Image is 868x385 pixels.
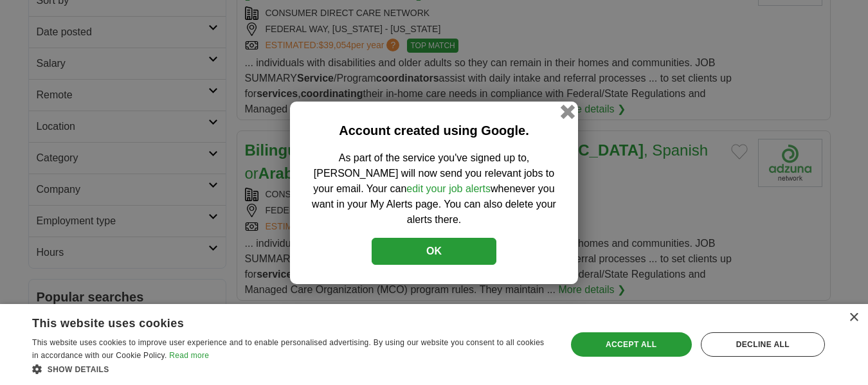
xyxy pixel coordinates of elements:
[32,363,550,375] div: Show details
[571,332,692,357] div: Accept all
[169,351,209,360] a: Read more, opens a new window
[849,313,858,323] div: Close
[309,150,559,228] p: As part of the service you've signed up to, [PERSON_NAME] will now send you relevant jobs to your...
[406,183,491,194] a: edit your job alerts
[701,332,825,357] div: Decline all
[32,338,544,360] span: This website uses cookies to improve user experience and to enable personalised advertising. By u...
[372,238,496,265] button: OK
[309,121,559,140] h2: Account created using Google.
[48,365,109,374] span: Show details
[32,312,518,331] div: This website uses cookies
